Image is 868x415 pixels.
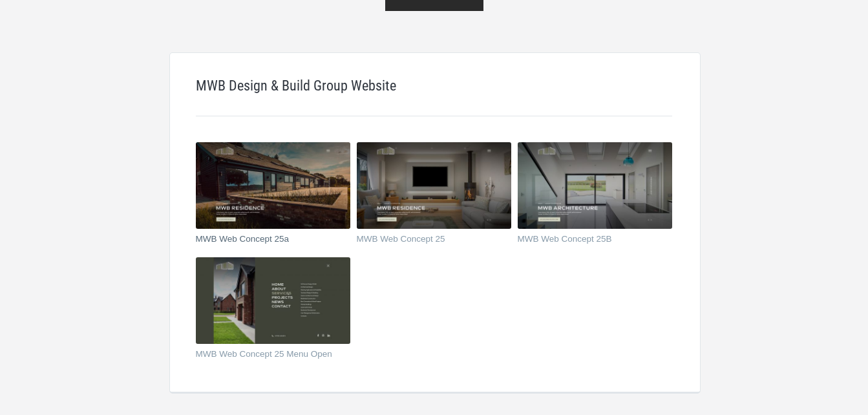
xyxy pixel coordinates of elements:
[196,350,335,363] a: MWB Web Concept 25 Menu Open
[357,142,511,229] img: cgdesign_r8vj8o_thumb.jpg
[357,235,496,248] a: MWB Web Concept 25
[196,257,350,344] img: cgdesign_ir32a0_thumb.jpg
[196,79,672,93] h1: MWB Design & Build Group Website
[196,142,350,229] img: cgdesign_laei5m_thumb.jpg
[518,142,672,229] img: cgdesign_q54k4p_thumb.jpg
[196,235,335,248] a: MWB Web Concept 25a
[518,235,657,248] a: MWB Web Concept 25B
